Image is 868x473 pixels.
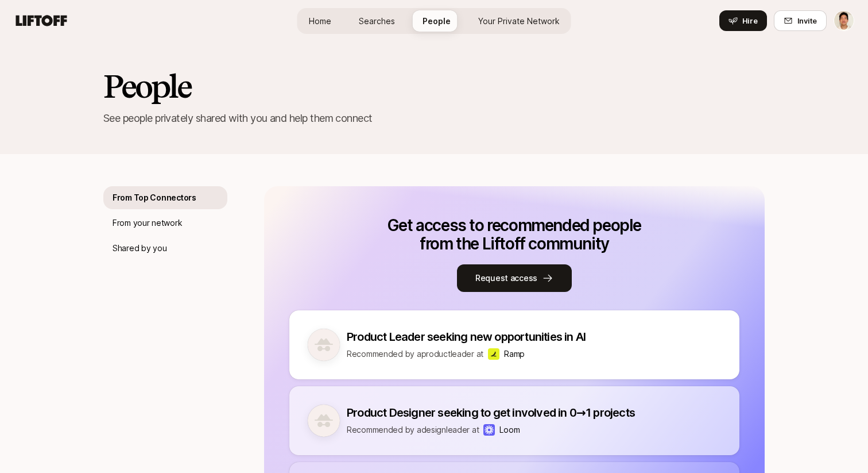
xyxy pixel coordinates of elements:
p: Ramp [504,347,525,361]
span: People [423,15,451,27]
p: Recommended by a product leader at [347,347,483,361]
p: Shared by you [113,241,166,255]
p: Product Designer seeking to get involved in 0→1 projects [347,405,635,421]
p: Product Leader seeking new opportunities in AI [347,329,586,345]
span: Home [309,15,331,27]
button: Jeremy Chen [834,10,854,31]
p: From your network [113,216,182,230]
a: Your Private Network [469,10,569,32]
img: Jeremy Chen [834,11,854,30]
p: See people privately shared with you and help them connect [103,110,765,126]
span: Searches [359,15,395,27]
span: Hire [742,15,758,26]
button: Invite [774,10,827,31]
span: Your Private Network [478,15,560,27]
a: Searches [350,10,404,32]
p: Get access to recommended people from the Liftoff community [374,216,655,253]
a: People [413,10,460,32]
p: From Top Connectors [113,191,196,205]
span: Invite [797,15,817,26]
img: Ramp [488,348,499,360]
h2: People [103,69,765,103]
button: Request access [457,264,572,292]
a: Home [300,10,340,32]
p: Recommended by a design leader at [347,423,479,437]
p: Loom [499,423,520,437]
img: Loom [483,424,495,436]
button: Hire [719,10,767,31]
